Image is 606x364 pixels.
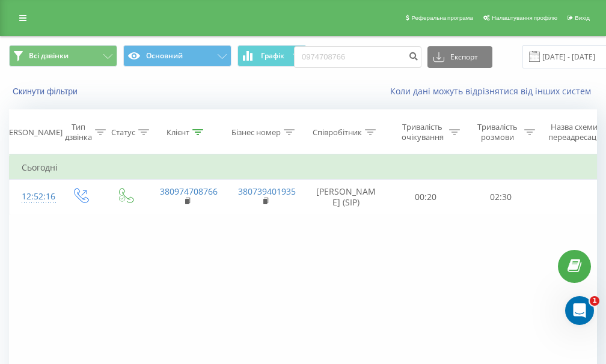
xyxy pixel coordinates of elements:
span: Вихід [575,14,590,21]
span: Реферальна програма [411,14,473,21]
button: Основний [123,45,231,67]
button: Графік [237,45,307,67]
span: Налаштування профілю [492,14,557,21]
a: Коли дані можуть відрізнятися вiд інших систем [390,85,597,97]
span: Всі дзвінки [29,51,69,61]
iframe: Intercom live chat [565,296,594,325]
button: Скинути фільтри [9,86,84,97]
td: 02:30 [464,180,539,214]
td: [PERSON_NAME] (SIP) [304,180,388,214]
div: Співробітник [313,127,362,138]
a: 380974708766 [160,186,218,197]
button: Експорт [427,46,492,68]
button: Всі дзвінки [9,45,117,67]
div: Статус [111,127,135,138]
a: 380739401935 [238,186,296,197]
div: Тип дзвінка [65,122,92,142]
div: [PERSON_NAME] [2,127,63,138]
span: Графік [261,52,284,60]
div: Назва схеми переадресації [548,122,600,142]
div: Тривалість очікування [399,122,446,142]
div: Клієнт [167,127,189,138]
input: Пошук за номером [294,46,421,68]
span: 1 [590,296,599,306]
div: 12:52:16 [22,185,46,208]
div: Бізнес номер [231,127,281,138]
td: 00:20 [388,180,464,214]
div: Тривалість розмови [474,122,521,142]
